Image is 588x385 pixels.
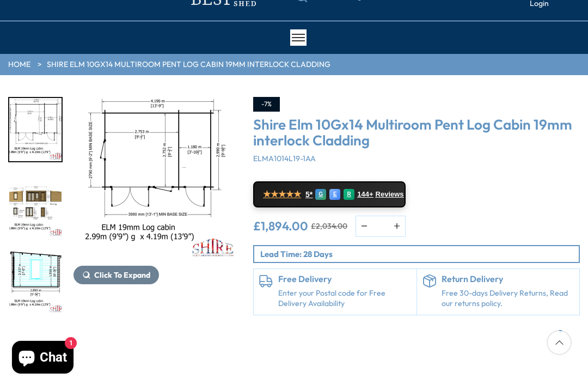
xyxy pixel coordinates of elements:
[9,250,62,314] img: Elm2990x419010x1419mmINTERNAL_73884a29-39f5-4401-a4ce-6bfe5771e468_200x200.jpg
[253,220,308,232] ins: £1,894.00
[278,274,411,284] h6: Free Delivery
[253,181,406,207] a: ★★★★★ 5* G E R 144+ Reviews
[9,174,62,237] img: Elm2990x419010x1419mmLINEmmft_59409f84-a109-4da0-a45f-f5b350dde037_200x200.jpg
[315,189,326,200] div: G
[8,173,63,239] div: 4 / 11
[357,190,373,199] span: 144+
[253,97,280,112] div: -7%
[253,117,580,148] h3: Shire Elm 10Gx14 Multiroom Pent Log Cabin 19mm interlock Cladding
[376,190,404,199] span: Reviews
[9,341,77,376] inbox-online-store-chat: Shopify online store chat
[94,270,150,280] span: Click To Expand
[344,189,354,200] div: R
[442,274,574,284] h6: Return Delivery
[260,248,579,260] p: Lead Time: 28 Days
[8,97,63,162] div: 3 / 11
[8,249,63,315] div: 5 / 11
[329,189,340,200] div: E
[9,98,62,161] img: Elm2990x419010x1419mmPLAN_03906ce9-f245-4f29-b63a-0a9fc3b37f33_200x200.jpg
[253,154,316,163] span: ELMA1014L19-1AA
[73,97,237,315] div: 3 / 11
[47,59,330,70] a: Shire Elm 10Gx14 Multiroom Pent Log Cabin 19mm interlock Cladding
[263,189,301,199] span: ★★★★★
[8,59,30,70] a: HOME
[278,288,411,309] a: Enter your Postal code for Free Delivery Availability
[73,97,237,260] img: Shire Elm 10Gx14 Multiroom Pent Log Cabin 19mm interlock Cladding - Best Shed
[73,266,159,284] button: Click To Expand
[442,288,574,309] p: Free 30-days Delivery Returns, Read our returns policy.
[311,222,347,230] del: £2,034.00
